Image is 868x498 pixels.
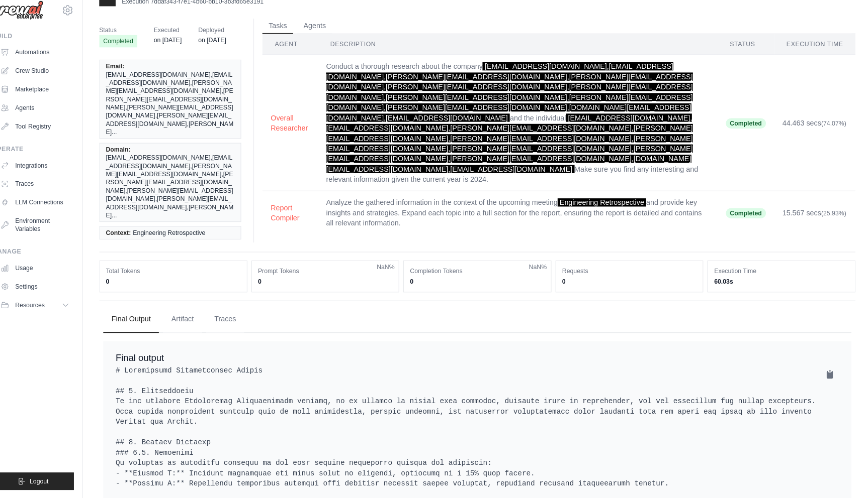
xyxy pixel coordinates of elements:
[268,282,400,290] dd: 0
[129,356,176,366] span: Final output
[12,72,88,88] a: Crew Studio
[8,253,88,261] div: Manage
[268,272,400,280] dt: Prompt Tokens
[280,121,318,141] button: Overall Researcher
[117,309,171,336] button: Final Output
[217,309,254,336] button: Traces
[416,282,548,290] dd: 0
[280,209,318,229] button: Report Compiler
[714,282,845,290] dd: 60.03s
[12,265,88,281] a: Usage
[119,72,137,80] span: Email:
[334,72,693,130] span: [EMAIL_ADDRESS][DOMAIN_NAME],[EMAIL_ADDRESS][DOMAIN_NAME],[PERSON_NAME][EMAIL_ADDRESS][DOMAIN_NAM...
[12,127,88,143] a: Tool Registry
[272,29,302,44] button: Tasks
[12,108,88,125] a: Agents
[12,54,88,70] a: Automations
[8,473,88,490] button: Logout
[8,12,58,31] img: Logo
[210,47,237,54] time: February 10, 2025 at 20:10 PST
[8,153,88,161] div: Operate
[818,216,843,223] span: (25.93%)
[12,183,88,199] a: Traces
[565,272,697,280] dt: Requests
[12,219,88,243] a: Environment Variables
[166,47,193,54] time: July 11, 2025 at 09:25 PDT
[272,44,326,65] th: Agent
[12,301,88,317] button: Resources
[175,309,213,336] button: Artifact
[714,272,845,280] dt: Execution Time
[210,35,237,45] span: Deployed
[119,161,245,225] span: [EMAIL_ADDRESS][DOMAIN_NAME],[EMAIL_ADDRESS][DOMAIN_NAME],[PERSON_NAME][EMAIL_ADDRESS][DOMAIN_NAM...
[725,214,764,224] span: Completed
[8,42,88,50] div: Build
[772,198,852,240] td: 15.567 secs
[725,127,764,137] span: Completed
[45,477,63,485] span: Logout
[119,234,144,242] span: Context:
[12,283,88,299] a: Settings
[306,29,340,44] button: Agents
[565,282,697,290] dd: 0
[818,128,843,135] span: (74.07%)
[416,272,548,280] dt: Completion Tokens
[326,65,717,198] td: Conduct a thorough research about the company and the individual Make sure you find any interesti...
[113,35,150,45] span: Status
[12,165,88,181] a: Integrations
[772,65,852,198] td: 44.463 secs
[135,9,274,17] p: Execution 7ddaf343-f7e1-4b60-bb10-3b3fd65e3191
[31,305,59,313] span: Resources
[166,35,193,45] span: Executed
[119,153,143,161] span: Domain:
[326,44,717,65] th: Description
[12,90,88,106] a: Marketplace
[772,44,852,65] th: Execution Time
[384,268,402,276] span: NaN%
[326,198,717,240] td: Analyze the gathered information in the context of the upcoming meeting and provide key insights ...
[533,268,550,276] span: NaN%
[119,272,251,280] dt: Total Tokens
[561,205,647,213] span: Engineering Retrospective
[119,282,251,290] dd: 0
[119,80,245,144] span: [EMAIL_ADDRESS][DOMAIN_NAME],[EMAIL_ADDRESS][DOMAIN_NAME],[PERSON_NAME][EMAIL_ADDRESS][DOMAIN_NAM...
[146,234,217,242] span: Engineering Retrospective
[12,201,88,217] a: LLM Connections
[113,45,150,57] span: Completed
[717,44,772,65] th: Status
[818,450,868,498] iframe: Chat Widget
